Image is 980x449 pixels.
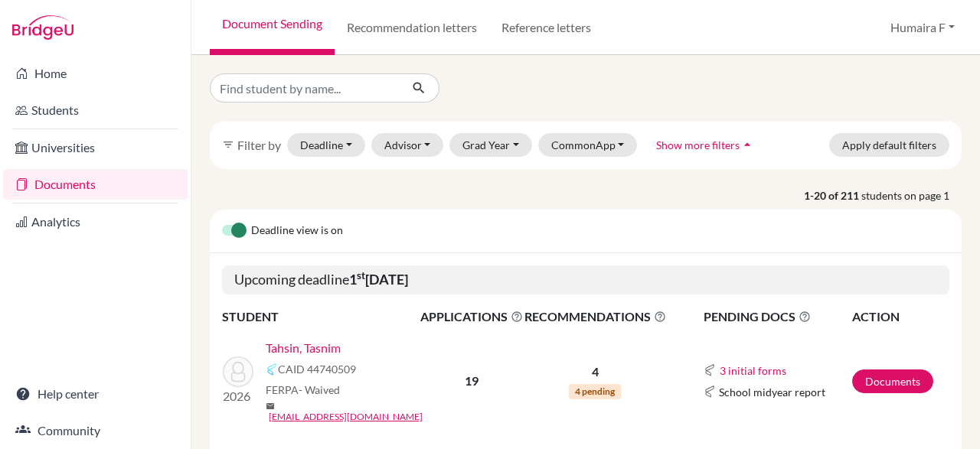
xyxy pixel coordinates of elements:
[465,373,479,388] b: 19
[704,364,716,376] img: Common App logo
[829,133,949,157] button: Apply default filters
[223,356,253,387] img: Tahsin, Tasnim
[12,15,73,40] img: Bridge-U
[210,73,400,102] input: Find student by name...
[740,137,755,152] i: arrow_drop_up
[357,269,365,281] sup: st
[349,271,408,288] b: 1 [DATE]
[524,307,666,326] span: RECOMMENDATIONS
[299,383,340,396] span: - Waived
[656,138,740,151] span: Show more filters
[222,138,234,151] i: filter_list
[266,363,278,376] img: Common App logo
[643,133,768,157] button: Show more filtersarrow_drop_up
[371,133,444,157] button: Advisor
[223,387,253,405] p: 2026
[852,369,933,393] a: Documents
[3,132,188,163] a: Universities
[524,363,666,381] p: 4
[884,13,962,42] button: Humaira F
[266,339,341,357] a: Tahsin, Tasnim
[237,138,281,152] span: Filter by
[420,307,523,326] span: APPLICATIONS
[3,58,188,89] a: Home
[3,415,188,446] a: Community
[3,95,188,125] a: Students
[704,386,716,398] img: Common App logo
[3,379,188,409] a: Help center
[222,307,420,327] th: STUDENT
[278,361,356,377] span: CAID 44740509
[222,265,949,294] h5: Upcoming deadline
[851,307,949,327] th: ACTION
[704,307,851,326] span: PENDING DOCS
[287,133,365,157] button: Deadline
[861,187,962,203] span: students on page 1
[3,207,188,237] a: Analytics
[3,169,188,200] a: Documents
[804,187,861,203] strong: 1-20 of 211
[251,222,343,240] span: Deadline view is on
[449,133,532,157] button: Grad Year
[719,362,787,379] button: 3 initial forms
[266,382,340,398] span: FERPA
[269,410,423,424] a: [EMAIL_ADDRESS][DOMAIN_NAME]
[266,402,275,411] span: mail
[538,133,638,157] button: CommonApp
[719,384,825,400] span: School midyear report
[569,384,621,399] span: 4 pending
